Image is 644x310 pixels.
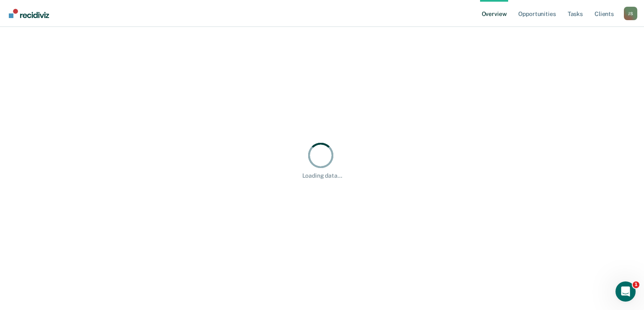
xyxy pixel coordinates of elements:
button: Profile dropdown button [624,7,637,20]
span: 1 [633,281,639,288]
img: Recidiviz [9,9,49,18]
iframe: Intercom live chat [615,281,636,302]
div: J S [624,7,637,20]
div: Loading data... [302,172,342,179]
